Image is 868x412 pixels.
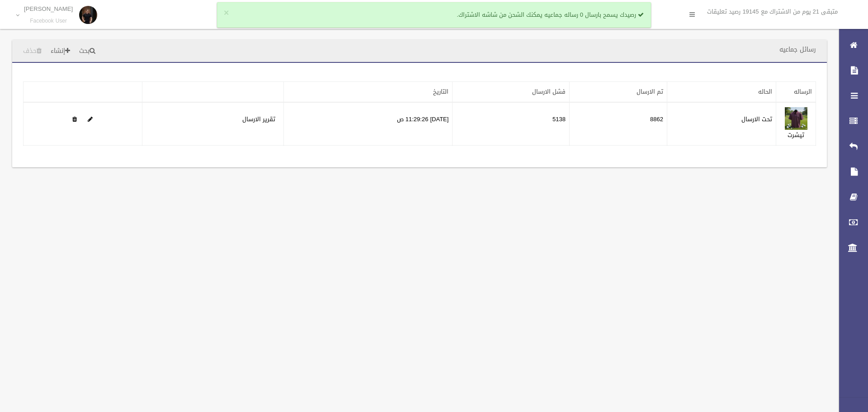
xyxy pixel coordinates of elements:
p: [PERSON_NAME] [24,5,73,12]
label: تحت الارسال [741,114,772,125]
header: رسائل جماعيه [769,41,827,58]
a: Edit [785,114,807,125]
a: تم الارسال [637,86,663,97]
button: × [224,9,229,18]
a: تيشرت [788,129,804,141]
a: فشل الارسال [532,86,566,97]
a: Edit [88,114,93,125]
td: 8862 [569,102,667,146]
a: إنشاء [47,43,74,60]
td: 5138 [453,102,570,146]
a: بحث [75,43,99,60]
th: الرساله [776,82,816,103]
a: تقرير الارسال [242,114,275,125]
a: التاريخ [433,86,448,97]
div: رصيدك يسمح بارسال 0 رساله جماعيه يمكنك الشحن من شاشه الاشتراك. [217,2,651,28]
td: [DATE] 11:29:26 ص [283,102,453,146]
th: الحاله [667,82,776,103]
img: 638959520883258476.jpg [785,107,807,130]
small: Facebook User [24,18,73,24]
